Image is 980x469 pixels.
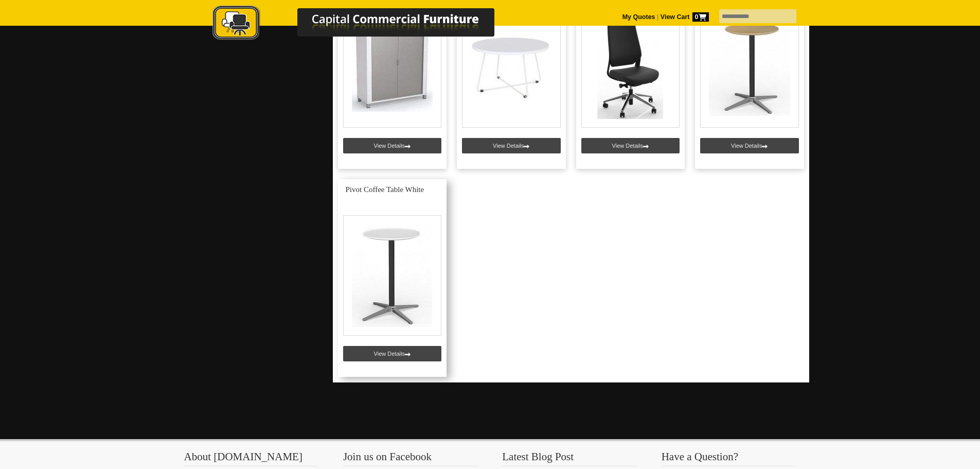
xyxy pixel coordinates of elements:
[502,451,637,466] h3: Latest Blog Post
[622,13,655,21] a: My Quotes
[184,5,544,43] img: Capital Commercial Furniture Logo
[662,451,796,466] h3: Have a Question?
[184,5,544,46] a: Capital Commercial Furniture Logo
[184,451,319,466] h3: About [DOMAIN_NAME]
[661,13,709,21] strong: View Cart
[343,451,478,466] h3: Join us on Facebook
[692,12,709,22] span: 0
[658,13,708,21] a: View Cart0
